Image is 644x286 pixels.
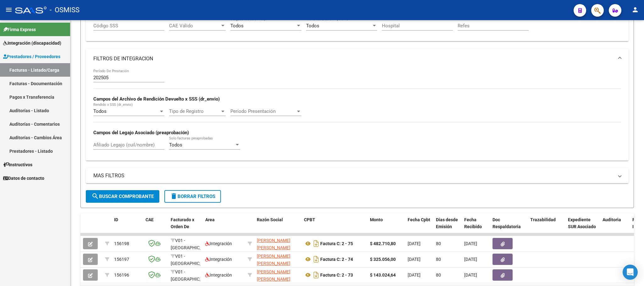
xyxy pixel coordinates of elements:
[3,26,36,33] span: Firma Express
[306,23,319,29] span: Todos
[171,217,194,229] span: Facturado x Orden De
[169,108,220,114] span: Tipo de Registro
[257,253,299,266] div: 23424570664
[464,217,482,229] span: Fecha Recibido
[3,175,44,182] span: Datos de contacto
[254,213,301,241] datatable-header-cell: Razón Social
[93,96,220,102] strong: Campos del Archivo de Rendición Devuelto x SSS (dr_envio)
[565,213,600,241] datatable-header-cell: Expediente SUR Asociado
[257,238,290,250] span: [PERSON_NAME] [PERSON_NAME]
[370,272,396,278] strong: $ 143.024,64
[91,192,99,200] mat-icon: search
[304,217,315,222] span: CPBT
[312,254,320,264] i: Descargar documento
[433,213,462,241] datatable-header-cell: Días desde Emisión
[205,241,232,246] span: Integración
[257,268,299,282] div: 23424570664
[436,217,458,229] span: Días desde Emisión
[603,217,621,222] span: Auditoria
[203,213,245,241] datatable-header-cell: Area
[464,257,477,262] span: [DATE]
[405,213,433,241] datatable-header-cell: Fecha Cpbt
[320,241,353,246] strong: Factura C: 2 - 75
[528,213,565,241] datatable-header-cell: Trazabilidad
[464,241,477,246] span: [DATE]
[93,172,614,179] mat-panel-title: MAS FILTROS
[170,192,178,200] mat-icon: delete
[5,6,13,14] mat-icon: menu
[114,257,129,262] span: 156197
[114,241,129,246] span: 156198
[86,190,159,203] button: Buscar Comprobante
[168,213,203,241] datatable-header-cell: Facturado x Orden De
[146,217,154,222] span: CAE
[86,49,629,69] mat-expansion-panel-header: FILTROS DE INTEGRACION
[205,257,232,262] span: Integración
[312,239,320,249] i: Descargar documento
[257,217,283,222] span: Razón Social
[370,217,383,222] span: Monto
[3,161,32,168] span: Instructivos
[568,217,596,229] span: Expediente SUR Asociado
[205,272,232,278] span: Integración
[164,190,221,203] button: Borrar Filtros
[600,213,630,241] datatable-header-cell: Auditoria
[408,272,421,278] span: [DATE]
[230,108,296,114] span: Período Presentación
[112,213,143,241] datatable-header-cell: ID
[320,257,353,262] strong: Factura C: 2 - 74
[170,194,215,199] span: Borrar Filtros
[367,213,405,241] datatable-header-cell: Monto
[462,213,490,241] datatable-header-cell: Fecha Recibido
[312,270,320,280] i: Descargar documento
[370,241,396,246] strong: $ 482.710,80
[86,69,629,160] div: FILTROS DE INTEGRACION
[408,257,421,262] span: [DATE]
[464,272,477,278] span: [DATE]
[257,237,299,250] div: 23424570664
[230,23,244,29] span: Todos
[91,194,154,199] span: Buscar Comprobante
[205,217,215,222] span: Area
[3,53,60,60] span: Prestadores / Proveedores
[530,217,556,222] span: Trazabilidad
[408,241,421,246] span: [DATE]
[93,55,614,62] mat-panel-title: FILTROS DE INTEGRACION
[370,257,396,262] strong: $ 325.056,00
[493,217,521,229] span: Doc Respaldatoria
[93,130,189,135] strong: Campos del Legajo Asociado (preaprobación)
[623,265,638,280] div: Open Intercom Messenger
[436,272,441,278] span: 80
[301,213,367,241] datatable-header-cell: CPBT
[50,3,80,17] span: - OSMISS
[408,217,430,222] span: Fecha Cpbt
[257,269,290,282] span: [PERSON_NAME] [PERSON_NAME]
[3,40,61,47] span: Integración (discapacidad)
[143,213,168,241] datatable-header-cell: CAE
[436,241,441,246] span: 80
[93,108,107,114] span: Todos
[86,168,629,183] mat-expansion-panel-header: MAS FILTROS
[490,213,528,241] datatable-header-cell: Doc Respaldatoria
[257,254,290,266] span: [PERSON_NAME] [PERSON_NAME]
[169,142,182,148] span: Todos
[436,257,441,262] span: 80
[114,217,118,222] span: ID
[320,272,353,278] strong: Factura C: 2 - 73
[169,23,220,29] span: CAE Válido
[114,272,129,278] span: 156196
[631,6,639,14] mat-icon: person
